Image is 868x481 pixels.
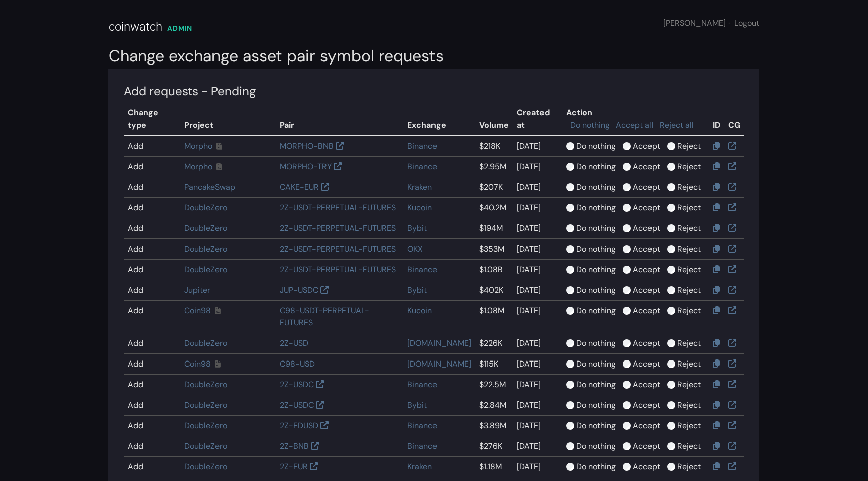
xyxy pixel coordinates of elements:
label: Reject [677,461,701,473]
label: Do nothing [576,358,616,370]
a: Do nothing [570,119,610,130]
label: Do nothing [576,161,616,173]
span: · [728,18,730,28]
label: Accept [633,181,660,193]
th: Exchange [403,103,475,136]
td: Add [124,436,180,457]
a: DoubleZero [184,338,227,348]
label: Do nothing [576,461,616,473]
td: $2.84M [475,395,513,416]
label: Reject [677,420,701,432]
label: Do nothing [576,140,616,152]
a: 2Z-EUR [280,461,308,472]
a: Kraken [407,461,432,472]
label: Accept [633,379,660,391]
label: Do nothing [576,337,616,349]
td: Add [124,333,180,354]
label: Accept [633,202,660,214]
th: Action [562,103,709,136]
td: Add [124,239,180,260]
a: DoubleZero [184,420,227,431]
label: Accept [633,222,660,234]
label: Reject [677,358,701,370]
td: [DATE] [513,260,562,280]
th: Pair [276,103,403,136]
a: Binance [407,379,437,390]
a: Morpho [184,161,212,172]
a: 2Z-USDC [280,379,314,390]
a: Morpho [184,141,212,151]
th: Project [180,103,276,136]
label: Accept [633,305,660,317]
td: $194M [475,218,513,239]
a: C98-USD [280,358,315,369]
label: Do nothing [576,181,616,193]
td: Add [124,177,180,198]
label: Do nothing [576,440,616,452]
td: $353M [475,239,513,260]
label: Reject [677,440,701,452]
a: DoubleZero [184,400,227,410]
td: $40.2M [475,198,513,218]
a: Coin98 [184,358,211,369]
a: OKX [407,244,423,254]
td: [DATE] [513,280,562,301]
a: 2Z-USD [280,338,308,348]
h4: Add requests - Pending [124,84,744,99]
a: Accept all [616,119,654,130]
label: Reject [677,140,701,152]
td: [DATE] [513,333,562,354]
td: Add [124,395,180,416]
a: MORPHO-BNB [280,141,334,151]
a: Binance [407,161,437,172]
label: Accept [633,161,660,173]
a: [DOMAIN_NAME] [407,338,471,348]
label: Reject [677,243,701,255]
a: Kucoin [407,305,432,316]
label: Do nothing [576,202,616,214]
a: 2Z-USDT-PERPETUAL-FUTURES [280,223,396,233]
a: Logout [734,18,759,28]
a: JUP-USDC [280,285,318,295]
td: Add [124,354,180,375]
label: Do nothing [576,264,616,276]
label: Reject [677,222,701,234]
a: 2Z-FDUSD [280,420,318,431]
td: Add [124,416,180,436]
h2: Change exchange asset pair symbol requests [108,46,759,65]
td: $402K [475,280,513,301]
a: DoubleZero [184,461,227,472]
label: Do nothing [576,399,616,411]
a: Bybit [407,400,427,410]
td: $1.08B [475,260,513,280]
td: $218K [475,136,513,157]
a: DoubleZero [184,379,227,390]
a: Coin98 [184,305,211,316]
a: 2Z-USDT-PERPETUAL-FUTURES [280,244,396,254]
th: Volume [475,103,513,136]
label: Reject [677,264,701,276]
label: Reject [677,399,701,411]
label: Accept [633,337,660,349]
label: Accept [633,440,660,452]
td: $1.08M [475,301,513,333]
td: [DATE] [513,395,562,416]
label: Reject [677,284,701,296]
td: $3.89M [475,416,513,436]
a: DoubleZero [184,264,227,275]
td: [DATE] [513,375,562,395]
label: Accept [633,420,660,432]
label: Accept [633,284,660,296]
td: [DATE] [513,218,562,239]
td: [DATE] [513,198,562,218]
a: 2Z-USDC [280,400,314,410]
td: [DATE] [513,239,562,260]
td: $226K [475,333,513,354]
label: Accept [633,399,660,411]
label: Accept [633,140,660,152]
td: $2.95M [475,157,513,177]
a: Bybit [407,285,427,295]
th: ID [709,103,724,136]
td: $22.5M [475,375,513,395]
div: [PERSON_NAME] [663,17,759,29]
